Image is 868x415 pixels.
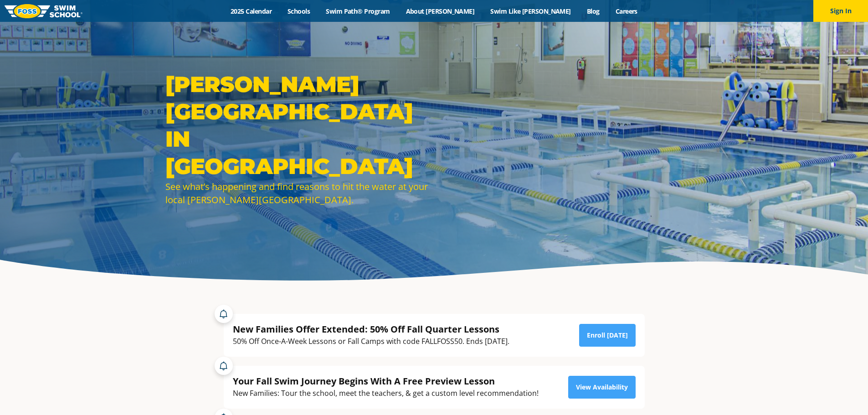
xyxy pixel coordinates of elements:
h1: [PERSON_NAME][GEOGRAPHIC_DATA] in [GEOGRAPHIC_DATA] [165,71,430,180]
a: Careers [607,7,645,15]
div: See what’s happening and find reasons to hit the water at your local [PERSON_NAME][GEOGRAPHIC_DATA]. [165,180,430,206]
img: FOSS Swim School Logo [5,4,82,18]
a: Schools [280,7,318,15]
div: New Families: Tour the school, meet the teachers, & get a custom level recommendation! [233,387,539,400]
a: Swim Like [PERSON_NAME] [483,7,579,15]
a: Swim Path® Program [318,7,398,15]
a: 2025 Calendar [223,7,280,15]
a: Enroll [DATE] [579,324,636,347]
div: Your Fall Swim Journey Begins With A Free Preview Lesson [233,375,539,387]
a: Blog [579,7,607,15]
div: New Families Offer Extended: 50% Off Fall Quarter Lessons [233,323,509,335]
div: 50% Off Once-A-Week Lessons or Fall Camps with code FALLFOSS50. Ends [DATE]. [233,335,509,348]
a: View Availability [568,376,636,399]
a: About [PERSON_NAME] [398,7,483,15]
